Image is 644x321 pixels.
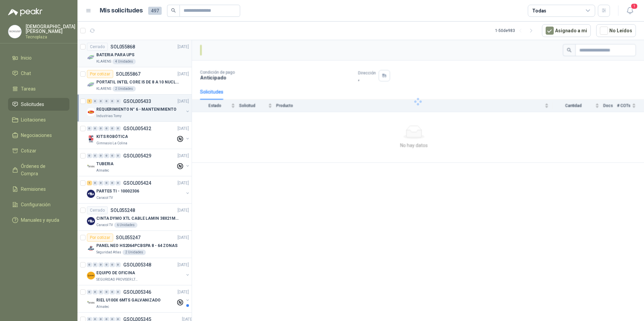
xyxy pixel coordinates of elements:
[116,99,121,104] div: 0
[8,160,69,180] a: Órdenes de Compra
[178,98,189,105] p: [DATE]
[87,135,95,143] img: Company Logo
[21,216,59,224] span: Manuales y ayuda
[96,52,134,58] p: BATERIA PARA UPS
[116,290,121,294] div: 0
[96,161,114,167] p: TUBERIA
[110,153,115,158] div: 0
[96,141,127,146] p: Gimnasio La Colina
[8,129,69,142] a: Negociaciones
[104,290,109,294] div: 0
[110,126,115,131] div: 0
[21,54,32,62] span: Inicio
[21,101,44,108] span: Solicitudes
[87,288,190,310] a: 0 0 0 0 0 0 GSOL005346[DATE] Company LogoRIEL U100X 6MTS GALVANIZADOAlmatec
[96,277,139,282] p: SEGURIDAD PROVISER LTDA
[87,99,92,104] div: 1
[21,201,51,208] span: Configuración
[148,7,162,15] span: 497
[21,185,46,193] span: Remisiones
[93,153,98,158] div: 0
[87,108,95,116] img: Company Logo
[495,25,537,36] div: 1 - 50 de 983
[631,3,638,9] span: 1
[116,262,121,267] div: 0
[98,126,103,131] div: 0
[96,270,135,276] p: EQUIPO DE OFICINA
[123,153,151,158] p: GSOL005429
[96,168,109,173] p: Almatec
[104,99,109,104] div: 0
[98,99,103,104] div: 0
[87,261,190,282] a: 0 0 0 0 0 0 GSOL005348[DATE] Company LogoEQUIPO DE OFICINASEGURIDAD PROVISER LTDA
[96,134,128,140] p: KITS ROBÓTICA
[96,106,176,113] p: REQUERIMIENTO N° 6 - MANTENIMIENTO
[104,153,109,158] div: 0
[178,126,189,132] p: [DATE]
[21,116,46,123] span: Licitaciones
[532,7,546,14] div: Todas
[123,99,151,104] p: GSOL005433
[96,297,161,304] p: RIEL U100X 6MTS GALVANIZADO
[112,59,136,64] div: 4 Unidades
[98,290,103,294] div: 0
[93,290,98,294] div: 0
[116,153,121,158] div: 0
[178,262,189,268] p: [DATE]
[104,181,109,185] div: 0
[116,235,140,240] p: SOL055247
[87,43,108,51] div: Cerrado
[110,290,115,294] div: 0
[178,207,189,214] p: [DATE]
[87,217,95,225] img: Company Logo
[21,85,36,93] span: Tareas
[93,262,98,267] div: 0
[116,181,121,185] div: 0
[123,126,151,131] p: GSOL005432
[21,163,63,177] span: Órdenes de Compra
[26,35,75,39] p: Tecnoplaza
[596,24,636,37] button: No Leídos
[87,290,92,294] div: 0
[8,25,21,38] img: Company Logo
[110,181,115,185] div: 0
[178,44,189,50] p: [DATE]
[87,81,95,89] img: Company Logo
[123,290,151,294] p: GSOL005346
[8,198,69,211] a: Configuración
[87,53,95,62] img: Company Logo
[110,208,135,213] p: SOL055248
[96,215,180,222] p: CINTA DYMO XTL CABLE LAMIN 38X21MMBLANCO
[87,153,92,158] div: 0
[87,181,92,185] div: 1
[87,272,95,280] img: Company Logo
[171,8,176,13] span: search
[100,6,143,15] h1: Mis solicitudes
[123,250,146,255] div: 2 Unidades
[123,262,151,267] p: GSOL005348
[178,71,189,77] p: [DATE]
[96,243,178,249] p: PANEL NEO HS2064PCBSPA 8 - 64 ZONAS
[26,24,75,34] p: [DEMOGRAPHIC_DATA] [PERSON_NAME]
[87,299,95,307] img: Company Logo
[96,250,121,255] p: Seguridad Atlas
[116,126,121,131] div: 0
[98,262,103,267] div: 0
[624,5,636,17] button: 1
[96,59,111,64] p: KLARENS
[93,126,98,131] div: 0
[87,70,113,78] div: Por cotizar
[93,99,98,104] div: 0
[110,44,135,49] p: SOL055868
[104,262,109,267] div: 0
[112,86,136,92] div: 2 Unidades
[96,188,139,194] p: PARTES TI - 10002306
[8,51,69,64] a: Inicio
[8,8,42,16] img: Logo peakr
[123,181,151,185] p: GSOL005424
[77,67,192,95] a: Por cotizarSOL055867[DATE] Company LogoPORTATIL INTEL CORE I5 DE 8 A 10 NUCLEOSKLARENS2 Unidades
[87,152,190,173] a: 0 0 0 0 0 0 GSOL005429[DATE] Company LogoTUBERIAAlmatec
[96,304,109,310] p: Almatec
[178,153,189,159] p: [DATE]
[8,113,69,126] a: Licitaciones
